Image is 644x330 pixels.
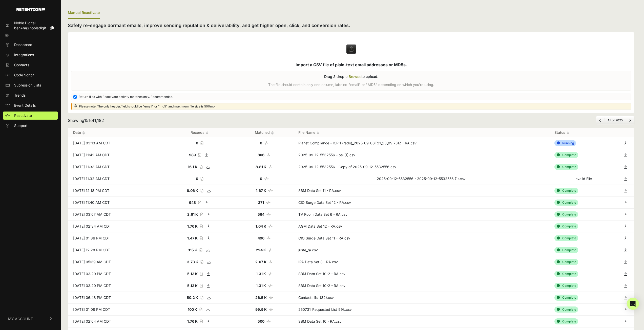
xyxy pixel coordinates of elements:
div: Complete [554,259,578,265]
strong: 6.06 K [187,188,198,193]
i: Record count of the file [199,248,202,252]
strong: 100 K [188,307,197,312]
a: Next [629,118,631,122]
td: CIO Surge Data Set 12 - RA.csv [293,197,549,209]
td: TV Room Data Set 6 - RA.csv [293,209,549,221]
th: Records [164,128,235,137]
strong: 5.13 K [187,272,198,276]
div: Complete [554,152,578,158]
span: ben+ra@nobledigit... [14,26,49,30]
div: Complete [554,295,578,301]
span: Support [14,123,28,128]
i: Number of matched records [268,284,273,288]
td: [DATE] 11:40 AM CDT [68,197,164,209]
img: no_sort-eaf950dc5ab64cae54d48a5578032e96f70b2ecb7d747501f34c8f2db400fb66.gif [567,131,569,135]
td: [DATE] 12:18 PM CDT [68,185,164,197]
strong: 0 [196,141,198,145]
span: Dashboard [14,42,32,47]
i: Record count of the file [200,213,203,216]
i: Number of matched records [266,213,271,216]
td: [DATE] 03:13 AM CDT [68,137,164,149]
strong: 16.1 K [188,165,197,169]
i: Record count of the file [200,141,203,145]
strong: 315 K [188,248,197,252]
td: SBM Data Set 10-2 - RA.csv [293,280,549,292]
strong: 1.04 K [256,224,266,228]
td: 250731_Requested List_99k.csv [293,304,549,316]
td: [DATE] 11:32 AM CDT [68,173,164,185]
strong: 3.73 K [187,260,198,264]
strong: 224 K [256,248,266,252]
span: Integrations [14,52,34,57]
div: Complete [554,211,578,217]
a: Event Details [3,101,58,109]
td: [DATE] 01:36 PM CDT [68,232,164,244]
div: Complete [554,247,578,253]
td: AGM Data Set 12 - RA.csv [293,221,549,232]
i: Number of matched records [268,165,273,169]
td: [DATE] 02:04 AM CDT [68,316,164,327]
td: 2025-09-12-5532556 - psl (1).csv [293,149,549,161]
strong: 1.47 K [187,236,198,240]
i: Record count of the file [198,153,201,157]
i: Record count of the file [200,225,203,228]
i: Number of matched records [266,153,271,157]
i: Number of matched records [268,248,273,252]
strong: 50.2 K [187,295,198,300]
strong: 1.31 K [256,272,266,276]
span: MY ACCOUNT [8,316,33,321]
h2: Safely re-engage dormant emails, improve sending reputation & deliverability, and get higher open... [68,22,634,29]
i: Number of matched records [268,272,273,276]
a: Noble Digital... ben+ra@nobledigit... [3,19,58,32]
i: Record count of the file [200,272,203,276]
td: Planet Compliance - ICP 1 (redo)_2025-09-06T21_33_09.751Z - RA.csv [293,137,549,149]
i: Number of matched records [264,141,269,145]
td: CIO Surge Data Set 11 - RA.csv [293,232,549,244]
td: [DATE] 03:20 PM CDT [68,268,164,280]
span: Contacts [14,62,29,68]
img: no_sort-eaf950dc5ab64cae54d48a5578032e96f70b2ecb7d747501f34c8f2db400fb66.gif [82,131,85,135]
img: no_sort-eaf950dc5ab64cae54d48a5578032e96f70b2ecb7d747501f34c8f2db400fb66.gif [317,131,319,135]
td: Contacts list (32).csv [293,292,549,304]
td: [DATE] 01:08 PM CDT [68,304,164,316]
div: Complete [554,271,578,277]
strong: 0 [196,177,198,181]
div: Complete [554,306,578,313]
span: Trends [14,93,26,98]
i: Number of matched records [266,320,271,323]
td: IPA Data Set 3 - RA.csv [293,256,549,268]
i: Record count of the file [200,284,203,288]
div: Complete [554,188,578,194]
i: Number of matched records [266,236,271,240]
strong: 1.76 K [187,224,198,228]
span: Code Script [14,73,34,78]
div: Complete [554,283,578,289]
td: juste_ra.csv [293,244,549,256]
strong: 948 [189,200,196,205]
a: Code Script [3,71,58,79]
a: Contacts [3,61,58,69]
div: Showing of [68,117,104,123]
div: Complete [554,164,578,170]
strong: 500 [258,319,264,323]
div: Complete [554,223,578,229]
div: Complete [554,318,578,324]
i: Number of matched records [266,201,271,204]
strong: 1.76 K [187,319,198,323]
td: SBM Data Set 11 - RA.csv [293,185,549,197]
i: Number of matched records [269,296,273,299]
i: Record count of the file [198,201,201,204]
span: 1,182 [94,118,104,123]
td: [DATE] 03:20 PM CDT [68,280,164,292]
div: Open Intercom Messenger [627,298,639,310]
i: Number of matched records [264,177,269,181]
strong: 2.07 K [255,260,266,264]
strong: 2.61 K [187,212,198,216]
i: Record count of the file [200,296,203,299]
strong: 5.13 K [187,283,198,288]
li: All of 2025 [604,118,626,122]
strong: 26.5 K [255,295,267,300]
strong: 1.67 K [256,188,266,193]
strong: 8.81 K [256,165,266,169]
i: Record count of the file [200,177,203,181]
